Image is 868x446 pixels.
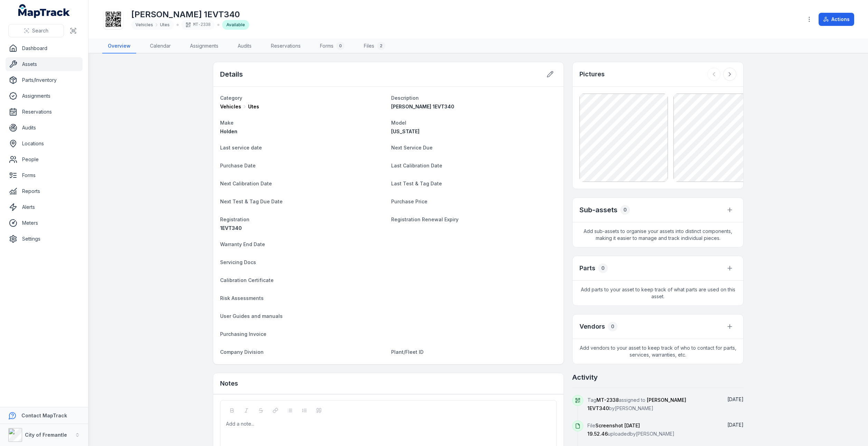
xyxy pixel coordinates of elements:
a: Forms [6,168,83,182]
span: Category [220,95,242,101]
a: Reservations [265,39,306,54]
a: People [6,153,83,166]
span: [DATE] [727,396,744,402]
span: Description [391,95,419,101]
span: Add vendors to your asset to keep track of who to contact for parts, services, warranties, etc. [573,339,743,364]
span: Vehicles [135,22,153,28]
span: [DATE] [727,422,744,428]
a: Reports [6,184,83,198]
a: Assignments [185,39,224,54]
span: [PERSON_NAME] 1EVT340 [391,104,454,109]
a: Meters [6,216,83,230]
span: Company Division [220,349,264,355]
span: Vehicles [220,103,241,110]
span: File uploaded by [PERSON_NAME] [587,423,674,437]
button: Search [8,24,64,37]
h3: Vendors [579,322,605,331]
span: Next Service Due [391,145,433,151]
h2: Activity [572,372,598,382]
h2: Sub-assets [579,205,617,215]
time: 03/10/2025, 1:00:18 pm [727,396,744,402]
h3: Pictures [579,69,605,79]
span: [US_STATE] [391,128,419,134]
a: Assignments [6,89,83,103]
span: Utes [248,103,259,110]
span: Last service date [220,145,262,151]
span: Next Test & Tag Due Date [220,198,283,204]
a: Overview [102,39,136,54]
a: Calendar [144,39,176,54]
span: Search [32,27,48,34]
strong: City of Fremantle [25,432,67,438]
h2: Details [220,69,243,79]
div: 0 [336,42,345,50]
span: Registration [220,216,249,222]
button: Actions [819,13,854,26]
span: Model [391,120,406,126]
span: Purchasing Invoice [220,331,266,337]
span: Registration Renewal Expiry [391,216,459,222]
div: 0 [598,263,608,273]
span: Calibration Certificate [220,277,274,283]
strong: Contact MapTrack [21,413,67,418]
span: Holden [220,128,237,134]
h1: [PERSON_NAME] 1EVT340 [131,9,249,20]
a: MapTrack [18,4,70,18]
span: Plant/Fleet ID [391,349,424,355]
div: Available [222,20,249,30]
a: Forms0 [314,39,350,54]
span: User Guides and manuals [220,313,283,319]
span: Screenshot [DATE] 19.52.46 [587,423,640,437]
span: MT-2338 [596,397,619,403]
span: Risk Assessments [220,295,264,301]
span: Add sub-assets to organise your assets into distinct components, making it easier to manage and t... [573,222,743,247]
h3: Parts [579,263,595,273]
h3: Notes [220,379,238,388]
div: 2 [377,42,385,50]
a: Files2 [358,39,391,54]
span: Purchase Date [220,163,256,168]
span: Tag assigned to by [PERSON_NAME] [587,397,686,411]
a: Settings [6,232,83,246]
span: 1EVT340 [220,225,242,231]
span: Servicing Docs [220,259,256,265]
a: Locations [6,137,83,151]
time: 23/09/2025, 5:55:26 pm [727,422,744,428]
span: Last Calibration Date [391,163,442,168]
a: Parts/Inventory [6,73,83,87]
span: Utes [160,22,170,28]
a: Assets [6,57,83,71]
a: Alerts [6,200,83,214]
div: MT-2338 [181,20,215,30]
div: 0 [620,205,630,215]
div: 0 [608,322,617,331]
span: Make [220,120,234,126]
a: Audits [232,39,257,54]
a: Dashboard [6,41,83,55]
a: Audits [6,121,83,135]
span: Purchase Price [391,198,427,204]
span: Add parts to your asset to keep track of what parts are used on this asset. [573,281,743,306]
span: Last Test & Tag Date [391,181,442,186]
span: Warranty End Date [220,241,265,247]
a: Reservations [6,105,83,119]
span: Next Calibration Date [220,181,272,186]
